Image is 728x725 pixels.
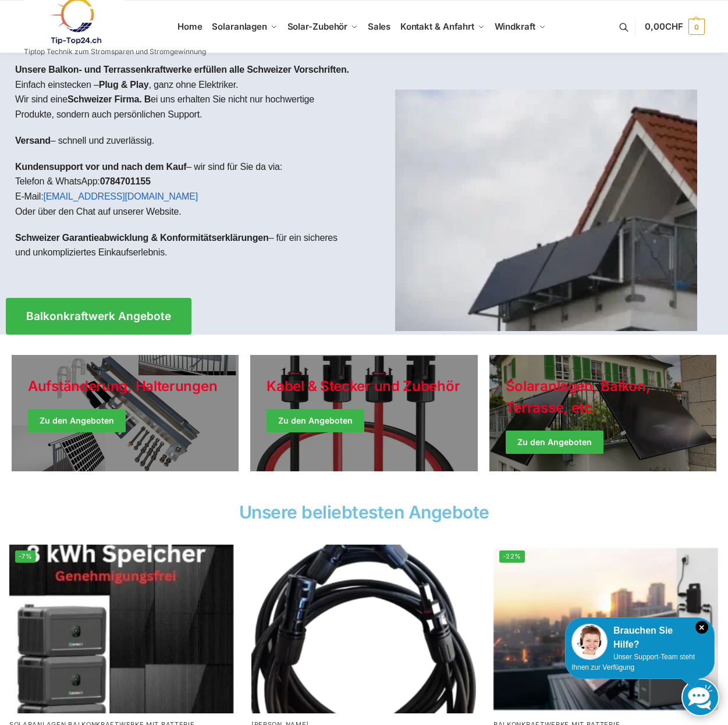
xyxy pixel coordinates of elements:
a: Solaranlagen [207,1,282,53]
img: Home 5 [9,545,234,713]
span: 0 [688,19,705,35]
a: Solar-Verlängerungskabel [251,545,476,713]
a: Sales [363,1,395,53]
span: Windkraft [495,21,535,32]
a: Kontakt & Anfahrt [395,1,489,53]
span: 0,00 [645,21,683,32]
a: Balkonkraftwerk Angebote [6,298,191,335]
a: Solar-Zubehör [282,1,363,53]
strong: Kundensupport vor und nach dem Kauf [15,162,186,172]
span: Balkonkraftwerk Angebote [26,311,171,322]
img: Home 7 [493,545,718,713]
p: Tiptop Technik zum Stromsparen und Stromgewinnung [24,48,206,55]
strong: Schweizer Firma. B [68,94,151,104]
a: Winter Jackets [489,355,716,471]
div: Brauchen Sie Hilfe? [571,624,708,652]
a: Holiday Style [12,355,239,471]
img: Home 6 [251,545,476,713]
strong: Versand [15,136,51,145]
strong: 0784701155 [100,176,151,186]
span: Kontakt & Anfahrt [400,21,474,32]
p: – wir sind für Sie da via: Telefon & WhatsApp: E-Mail: Oder über den Chat auf unserer Website. [15,159,355,219]
p: – für ein sicheres und unkompliziertes Einkaufserlebnis. [15,230,355,260]
a: -22%Balkonkraftwerk mit Marstek Speicher [493,545,718,713]
span: Solar-Zubehör [287,21,348,32]
span: CHF [665,21,683,32]
img: Home 1 [395,90,697,331]
div: Einfach einstecken – , ganz ohne Elektriker. [6,53,364,280]
strong: Unsere Balkon- und Terrassenkraftwerke erfüllen alle Schweizer Vorschriften. [15,65,349,74]
i: Schließen [695,621,708,634]
strong: Schweizer Garantieabwicklung & Konformitätserklärungen [15,233,269,243]
p: – schnell und zuverlässig. [15,133,355,148]
span: Sales [368,21,391,32]
a: Holiday Style [250,355,477,471]
strong: Plug & Play [99,80,149,90]
a: Windkraft [489,1,551,53]
h2: Unsere beliebtesten Angebote [6,503,722,521]
a: 0,00CHF 0 [645,9,704,44]
span: Unser Support-Team steht Ihnen zur Verfügung [571,653,695,671]
span: Solaranlagen [212,21,267,32]
img: Customer service [571,624,608,660]
p: Wir sind eine ei uns erhalten Sie nicht nur hochwertige Produkte, sondern auch persönlichen Support. [15,92,355,122]
a: -7%Steckerkraftwerk mit 8 KW Speicher und 8 Solarmodulen mit 3600 Watt [9,545,234,713]
a: [EMAIL_ADDRESS][DOMAIN_NAME] [43,191,198,201]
